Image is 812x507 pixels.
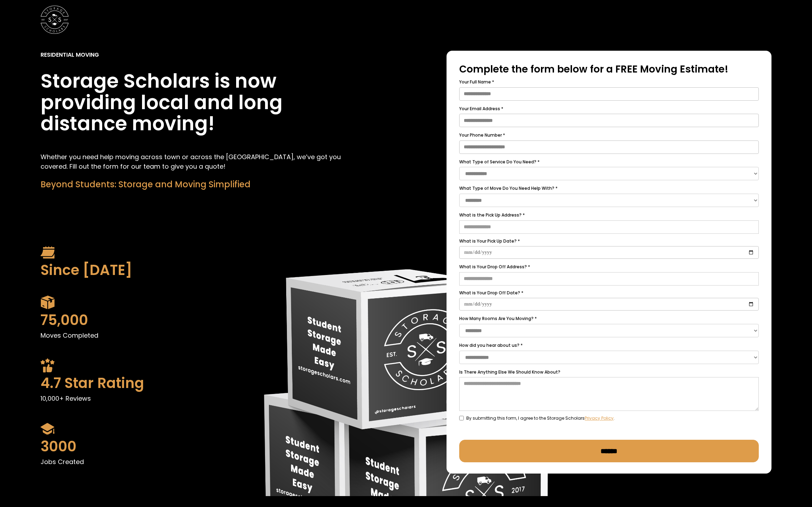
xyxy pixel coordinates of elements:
label: Your Full Name * [459,78,759,86]
div: 4.7 Star Rating [41,373,365,394]
label: What is the Pick Up Address? * [459,211,759,219]
div: Complete the form below for a FREE Moving Estimate! [459,62,759,77]
label: What Type of Move Do You Need Help With? * [459,184,759,192]
label: What is Your Drop Off Date? * [459,289,759,297]
label: How Many Rooms Are You Moving? * [459,315,759,323]
div: Residential Moving [41,51,99,59]
label: What Type of Service Do You Need? * [459,158,759,166]
div: Since [DATE] [41,259,365,281]
label: Is There Anything Else We Should Know About? [459,368,759,376]
img: Storage Scholars main logo [41,6,69,34]
div: 3000 [41,436,365,457]
input: By submitting this form, I agree to the Storage ScholarsPrivacy Policy. [459,416,464,420]
div: Beyond Students: Storage and Moving Simplified [41,178,365,191]
label: How did you hear about us? * [459,342,759,349]
label: Your Phone Number * [459,131,759,139]
label: What is Your Pick Up Date? * [459,237,759,245]
a: home [41,6,69,34]
h1: Storage Scholars is now providing local and long distance moving! [41,70,365,134]
a: Privacy Policy [585,415,614,421]
p: Moves Completed [41,331,365,340]
label: What is Your Drop Off Address? * [459,263,759,271]
form: Free Estimate Form [459,78,759,462]
label: Your Email Address * [459,105,759,113]
p: 10,000+ Reviews [41,394,365,403]
p: Whether you need help moving across town or across the [GEOGRAPHIC_DATA], we’ve got you covered. ... [41,152,365,171]
p: Jobs Created [41,457,365,467]
span: By submitting this form, I agree to the Storage Scholars . [466,414,615,422]
div: 75,000 [41,309,365,331]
